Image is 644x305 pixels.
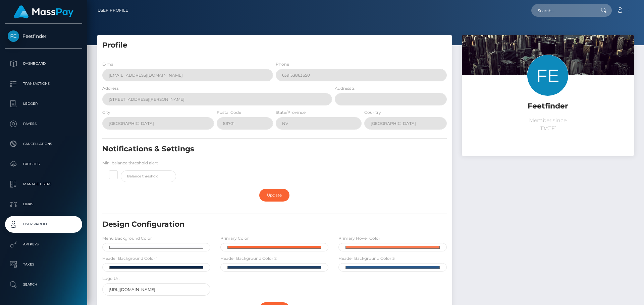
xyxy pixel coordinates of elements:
p: Manage Users [8,179,79,189]
span: Feetfinder [5,33,82,39]
label: City [102,109,110,116]
a: Batches [5,156,82,172]
a: Cancellations [5,136,82,152]
a: User Profile [98,3,128,17]
p: Batches [8,159,79,169]
a: Transactions [5,75,82,92]
label: Min. balance threshold alert [102,160,158,166]
p: Member since [DATE] [467,117,629,133]
p: Transactions [8,79,79,89]
a: Manage Users [5,176,82,193]
img: ... [462,35,634,150]
label: Address 2 [335,85,355,91]
a: Dashboard [5,55,82,72]
label: Header Background Color 1 [102,255,158,261]
p: Dashboard [8,59,79,69]
label: Primary Hover Color [338,235,380,241]
img: Feetfinder [8,30,19,42]
p: User Profile [8,219,79,229]
label: Menu Background Color [102,235,152,241]
a: API Keys [5,236,82,253]
p: Links [8,199,79,209]
label: State/Province [276,109,306,116]
label: E-mail [102,61,115,67]
h5: Feetfinder [467,101,629,111]
label: Header Background Color 3 [338,255,395,261]
label: Postal Code [217,109,241,116]
h5: Profile [102,40,447,51]
a: Search [5,276,82,293]
label: Header Background Color 2 [220,255,277,261]
p: Search [8,280,79,290]
a: Update [259,189,289,202]
label: Country [364,109,381,116]
a: Links [5,196,82,213]
h5: Notifications & Settings [102,144,391,154]
a: Taxes [5,256,82,273]
a: Payees [5,116,82,132]
input: Search... [531,4,594,17]
a: User Profile [5,216,82,233]
p: Cancellations [8,139,79,149]
h5: Design Configuration [102,219,391,230]
label: Logo Url: [102,276,120,282]
a: Ledger [5,95,82,112]
p: API Keys [8,239,79,249]
p: Taxes [8,259,79,270]
p: Payees [8,119,79,129]
p: Ledger [8,99,79,109]
label: Primary Color [220,235,249,241]
img: MassPay Logo [14,5,73,18]
label: Phone [276,61,289,67]
label: Address [102,85,119,91]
